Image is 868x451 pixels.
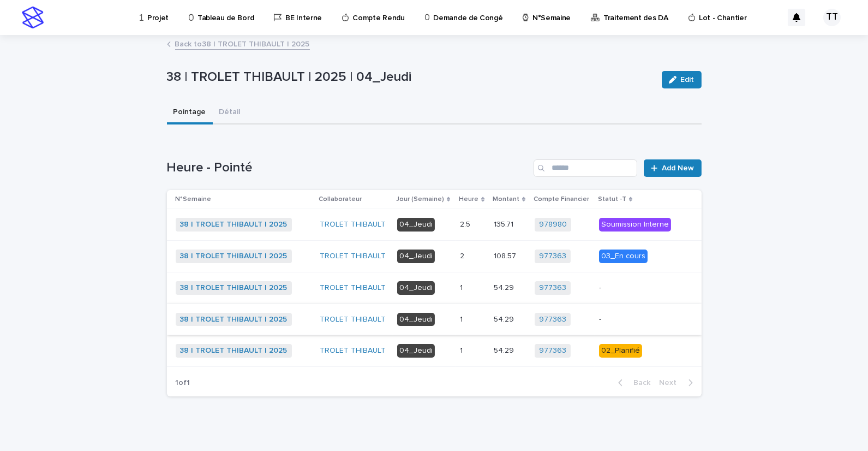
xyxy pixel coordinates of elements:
[599,250,648,263] div: 03_En cours
[397,344,435,358] div: 04_Jeudi
[662,71,702,88] button: Edit
[180,346,288,355] a: 38 | TROLET THIBAULT | 2025
[660,379,684,387] span: Next
[397,250,435,263] div: 04_Jeudi
[167,335,702,367] tr: 38 | TROLET THIBAULT | 2025 TROLET THIBAULT 04_Jeudi11 54.2954.29 977363 02_Planifié
[176,193,212,205] p: N°Semaine
[167,102,213,124] button: Pointage
[460,313,465,324] p: 1
[539,220,567,229] a: 978980
[539,252,566,261] a: 977363
[320,220,386,229] a: TROLET THIBAULT
[539,283,566,293] a: 977363
[167,370,199,396] p: 1 of 1
[534,193,589,205] p: Compte Financier
[460,281,465,293] p: 1
[180,315,288,324] a: 38 | TROLET THIBAULT | 2025
[460,218,472,229] p: 2.5
[320,315,386,324] a: TROLET THIBAULT
[493,193,519,205] p: Montant
[599,283,674,293] p: -
[609,378,655,388] button: Back
[494,281,516,293] p: 54.29
[320,283,386,293] a: TROLET THIBAULT
[167,160,530,176] h1: Heure - Pointé
[599,218,671,232] div: Soumission Interne
[655,378,702,388] button: Next
[539,315,566,324] a: 977363
[180,220,288,229] a: 38 | TROLET THIBAULT | 2025
[459,193,478,205] p: Heure
[494,344,516,355] p: 54.29
[599,315,674,324] p: -
[644,159,701,177] a: Add New
[823,9,841,26] div: TT
[175,37,310,50] a: Back to38 | TROLET THIBAULT | 2025
[397,313,435,327] div: 04_Jeudi
[167,209,702,241] tr: 38 | TROLET THIBAULT | 2025 TROLET THIBAULT 04_Jeudi2.52.5 135.71135.71 978980 Soumission Interne
[534,159,637,177] input: Search
[22,7,44,28] img: stacker-logo-s-only.png
[180,283,288,293] a: 38 | TROLET THIBAULT | 2025
[320,252,386,261] a: TROLET THIBAULT
[662,164,695,172] span: Add New
[460,250,466,261] p: 2
[167,240,702,272] tr: 38 | TROLET THIBAULT | 2025 TROLET THIBAULT 04_Jeudi22 108.57108.57 977363 03_En cours
[460,344,465,355] p: 1
[213,102,247,124] button: Détail
[681,76,695,84] span: Edit
[397,218,435,232] div: 04_Jeudi
[494,313,516,324] p: 54.29
[494,250,518,261] p: 108.57
[627,379,651,387] span: Back
[599,344,642,358] div: 02_Planifié
[494,218,516,229] p: 135.71
[180,252,288,261] a: 38 | TROLET THIBAULT | 2025
[397,281,435,295] div: 04_Jeudi
[320,346,386,355] a: TROLET THIBAULT
[539,346,566,355] a: 977363
[167,272,702,304] tr: 38 | TROLET THIBAULT | 2025 TROLET THIBAULT 04_Jeudi11 54.2954.29 977363 -
[319,193,362,205] p: Collaborateur
[167,69,653,85] p: 38 | TROLET THIBAULT | 2025 | 04_Jeudi
[598,193,626,205] p: Statut -T
[167,304,702,335] tr: 38 | TROLET THIBAULT | 2025 TROLET THIBAULT 04_Jeudi11 54.2954.29 977363 -
[396,193,444,205] p: Jour (Semaine)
